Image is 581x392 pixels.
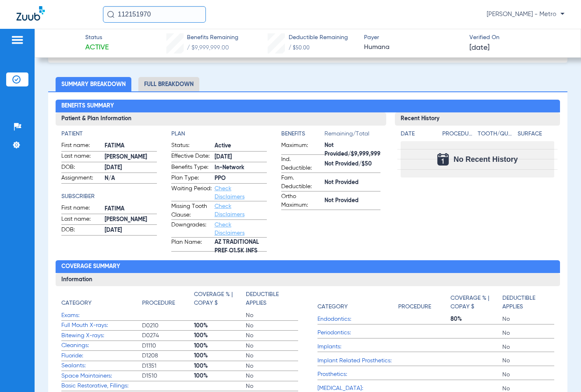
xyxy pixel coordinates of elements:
span: Fluoride: [61,352,142,360]
span: No [502,343,554,351]
span: In-Network [215,163,267,172]
span: No [246,372,298,380]
span: No [246,362,298,370]
app-breakdown-title: Category [61,290,142,310]
span: Full Mouth X-rays: [61,321,142,330]
span: [DATE] [105,226,157,235]
img: Calendar [437,153,449,166]
span: D0210 [142,322,194,330]
span: Not Provided/$9,999,999 [324,146,380,154]
app-breakdown-title: Category [317,290,398,314]
span: D1351 [142,362,194,370]
span: First name: [61,141,102,151]
span: Active [85,42,109,53]
span: D0274 [142,331,194,340]
span: FATIMA [105,142,157,150]
li: Summary Breakdown [56,77,131,91]
h4: Deductible Applies [502,294,550,311]
span: No [246,382,298,390]
span: No [246,322,298,330]
span: Verified On [469,33,567,42]
a: Check Disclaimers [215,186,245,200]
span: N/A [105,174,157,183]
span: Plan Name: [171,238,212,251]
span: Bitewing X-rays: [61,331,142,340]
span: No Recent History [454,155,518,163]
span: Waiting Period: [171,184,212,201]
span: [PERSON_NAME] - Metro [487,10,565,19]
span: Downgrades: [171,221,212,237]
h4: Procedure [142,299,175,308]
span: Cleanings: [61,341,142,350]
span: [PERSON_NAME] [105,153,157,161]
li: Full Breakdown [138,77,199,91]
span: Deductible Remaining [289,33,348,42]
h4: Date [401,130,435,138]
app-breakdown-title: Coverage % | Copay $ [194,290,246,310]
span: Benefits Type: [171,163,212,173]
app-breakdown-title: Surface [518,130,555,141]
a: Check Disclaimers [215,222,245,236]
span: Basic Restorative, Fillings: [61,382,142,390]
span: D1510 [142,372,194,380]
h4: Patient [61,130,157,138]
span: Status [85,33,109,42]
span: Last name: [61,152,102,162]
app-breakdown-title: Benefits [281,130,324,141]
span: Ortho Maximum: [281,192,322,210]
h4: Tooth/Quad [478,130,515,138]
span: Status: [171,141,212,151]
span: [PERSON_NAME] [105,215,157,224]
span: Space Maintainers: [61,372,142,380]
span: [DATE] [215,153,267,161]
span: Humana [364,42,462,53]
span: PPO [215,174,267,183]
h4: Benefits [281,130,324,138]
span: [DATE] [469,43,490,53]
app-breakdown-title: Deductible Applies [502,290,554,314]
app-breakdown-title: Subscriber [61,192,157,201]
app-breakdown-title: Date [401,130,435,141]
input: Search for patients [103,6,206,23]
img: hamburger-icon [11,35,24,45]
span: Implants: [317,343,398,351]
app-breakdown-title: Procedure [398,290,450,314]
span: Not Provided [324,178,380,187]
app-breakdown-title: Deductible Applies [246,290,298,310]
h4: Coverage % | Copay $ [450,294,498,311]
span: No [246,331,298,340]
h4: Surface [518,130,555,138]
span: / $9,999,999.00 [187,45,229,51]
h4: Category [61,299,91,308]
span: No [246,352,298,360]
span: 100% [194,331,246,340]
span: No [246,311,298,320]
span: Effective Date: [171,152,212,162]
span: Benefits Remaining [187,33,238,42]
h4: Procedure [398,303,431,311]
span: Fam. Deductible: [281,174,322,191]
h3: Recent History [395,112,560,126]
h4: Deductible Applies [246,290,294,308]
span: 100% [194,352,246,360]
app-breakdown-title: Coverage % | Copay $ [450,290,502,314]
span: 80% [450,315,502,323]
h3: Information [56,273,560,286]
iframe: Chat Widget [540,352,581,392]
span: Not Provided [324,196,380,205]
span: Ind. Deductible: [281,155,322,173]
span: FATIMA [105,205,157,213]
app-breakdown-title: Procedure [142,290,194,310]
app-breakdown-title: Plan [171,130,267,138]
h4: Procedure [442,130,475,138]
span: No [502,315,554,323]
app-breakdown-title: Tooth/Quad [478,130,515,141]
span: Active [215,142,267,150]
span: Prosthetics: [317,370,398,379]
span: Not Provided/$50 [324,160,380,168]
h2: Coverage Summary [56,260,560,273]
img: Search Icon [107,11,114,18]
span: AZ TRADITIONAL PREF O1.5K INFS [215,243,267,251]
